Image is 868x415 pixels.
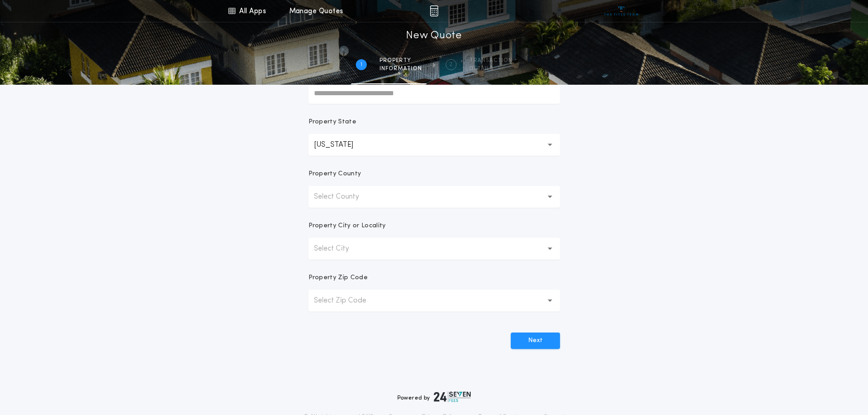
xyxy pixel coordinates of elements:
span: Property [380,57,422,64]
span: details [469,65,513,72]
p: Property State [308,118,356,127]
span: Transaction [469,57,513,64]
h2: 1 [360,61,362,68]
img: logo [434,391,471,402]
p: Select City [314,243,364,254]
img: vs-icon [604,6,638,15]
p: Property City or Locality [308,221,386,231]
span: information [380,65,422,72]
p: Property County [308,169,361,179]
button: Select County [308,186,560,208]
p: Property Zip Code [308,273,368,282]
p: [US_STATE] [314,139,368,150]
button: Select Zip Code [308,290,560,312]
button: Select City [308,238,560,260]
h1: New Quote [406,29,462,43]
p: Select County [314,191,374,202]
p: Select Zip Code [314,295,381,306]
div: Powered by [397,391,471,402]
button: [US_STATE] [308,134,560,156]
button: Next [511,333,560,349]
img: img [430,5,438,16]
h2: 2 [449,61,452,68]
